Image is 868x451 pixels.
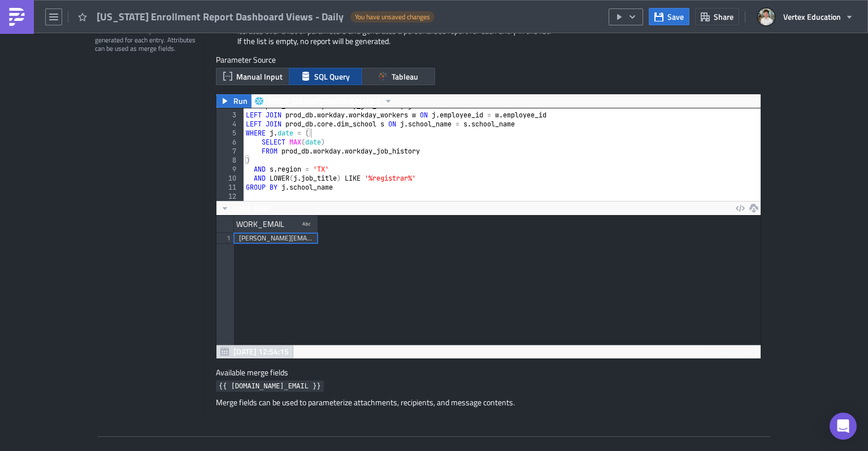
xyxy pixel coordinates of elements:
div: 4 [216,120,244,129]
span: {{ [DOMAIN_NAME]_EMAIL }} [219,380,321,392]
span: Save [667,11,684,23]
span: PROD_DB (qdPpcyaATko6N4Fbt) [268,94,380,108]
button: Vertex Education [751,5,860,29]
span: Run [233,94,248,108]
div: WORK_EMAIL [236,216,284,233]
span: Tableau [392,71,418,82]
button: Manual Input [216,68,289,85]
body: Rich Text Area. Press ALT-0 for help. [5,5,540,14]
div: Iterates over a list of parameters and generates a personalised report for each entry in the list... [216,26,761,55]
span: Limit 1000 [233,202,270,214]
span: [DATE] 12:54:15 [233,345,289,357]
span: Vertex Education [783,11,841,23]
div: 7 [216,147,244,156]
div: 3 [216,111,244,120]
div: 1 row in 4.26s [710,345,758,358]
span: Share [714,11,734,23]
img: Avatar [757,7,776,27]
div: 9 [216,165,244,174]
div: 10 [216,174,244,183]
label: Parameter Source [216,55,761,65]
button: Run [216,94,251,108]
button: Share [695,8,739,25]
button: [DATE] 12:54:15 [216,345,293,358]
div: 8 [216,156,244,165]
div: 12 [216,192,244,201]
span: Manual Input [236,71,283,82]
button: SQL Query [289,68,362,85]
div: 5 [216,129,244,138]
img: PushMetrics [8,8,26,26]
div: Open Intercom Messenger [830,413,857,440]
span: SQL Query [314,71,350,82]
button: Limit 1000 [216,202,274,215]
div: Define a list of parameters to iterate over. One report will be generated for each entry. Attribu... [95,18,197,53]
div: 6 [216,138,244,147]
span: [US_STATE] Enrollment Report Dashboard Views - Daily [97,10,345,24]
button: Save [649,8,689,25]
p: Enrollment as of [DATE]: [5,5,540,14]
a: {{ [DOMAIN_NAME]_EMAIL }} [216,380,324,392]
button: Tableau [362,68,435,85]
button: PROD_DB (qdPpcyaATko6N4Fbt) [251,94,397,108]
span: You have unsaved changes [355,12,430,21]
div: [PERSON_NAME][EMAIL_ADDRESS][PERSON_NAME][DOMAIN_NAME] [239,233,313,244]
div: Merge fields can be used to parameterize attachments, recipients, and message contents. [216,397,761,408]
div: 11 [216,183,244,192]
label: Available merge fields [216,367,301,378]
